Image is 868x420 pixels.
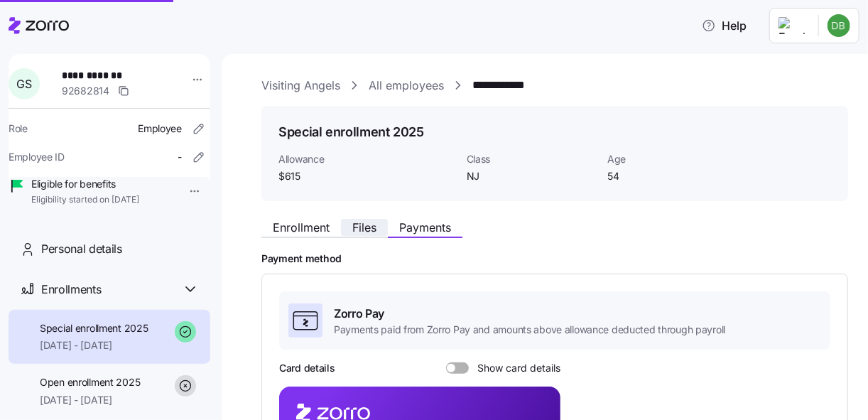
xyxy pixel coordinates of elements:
h3: Card details [279,361,335,375]
span: Class [467,152,597,166]
h2: Payment method [261,252,848,266]
span: Eligibility started on [DATE] [31,194,139,206]
span: Special enrollment 2025 [40,321,148,335]
img: b6ec8881b913410daddf0131528f1070 [828,14,850,37]
span: Eligible for benefits [31,177,139,191]
span: Enrollments [41,281,101,298]
span: Age [607,152,737,166]
a: Visiting Angels [261,77,340,95]
span: 54 [607,169,737,183]
span: $615 [278,169,455,183]
span: Show card details [469,362,560,374]
span: Payments paid from Zorro Pay and amounts above allowance deducted through payroll [334,323,725,337]
span: Role [9,122,28,136]
span: Help [702,17,747,34]
span: Employee ID [9,150,65,164]
span: Enrollment [273,222,330,233]
span: - [178,150,182,164]
button: Help [690,11,758,40]
span: Personal details [41,240,122,258]
span: [DATE] - [DATE] [40,338,148,352]
span: 92682814 [62,84,109,98]
span: Open enrollment 2025 [40,375,140,389]
h1: Special enrollment 2025 [278,123,424,141]
span: Employee [138,122,182,136]
span: G S [16,78,31,90]
span: NJ [467,169,597,183]
span: Allowance [278,152,455,166]
a: All employees [369,77,444,95]
span: Payments [399,222,451,233]
span: Files [352,222,376,233]
img: Employer logo [779,17,807,34]
span: Zorro Pay [334,305,725,323]
span: [DATE] - [DATE] [40,393,140,407]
